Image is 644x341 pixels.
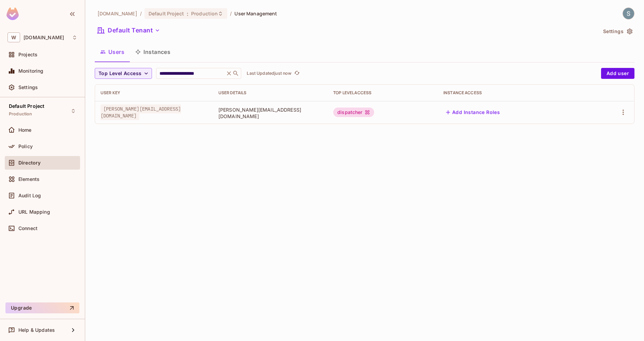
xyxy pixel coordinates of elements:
[18,144,33,149] span: Policy
[101,104,181,120] span: [PERSON_NAME][EMAIL_ADDRESS][DOMAIN_NAME]
[333,90,432,96] div: Top Level Access
[18,226,37,231] span: Connect
[294,70,300,77] span: refresh
[18,327,55,333] span: Help & Updates
[9,103,44,109] span: Default Project
[101,90,208,96] div: User Key
[24,35,64,40] span: Workspace: withpronto.com
[95,25,163,36] button: Default Tenant
[601,68,634,79] button: Add user
[97,10,137,17] span: the active workspace
[18,176,40,182] span: Elements
[130,43,176,60] button: Instances
[98,69,141,78] span: Top Level Access
[7,32,20,42] span: W
[18,68,44,74] span: Monitoring
[600,26,634,37] button: Settings
[191,10,218,17] span: Production
[443,107,503,118] button: Add Instance Roles
[291,69,301,77] span: Click to refresh data
[623,8,634,19] img: Shekhar Tyagi
[443,90,582,96] div: Instance Access
[186,11,189,16] span: :
[9,111,32,117] span: Production
[18,127,32,133] span: Home
[5,302,79,313] button: Upgrade
[18,209,50,215] span: URL Mapping
[333,108,374,117] div: dispatcher
[6,8,19,20] img: SReyMgAAAABJRU5ErkJggg==
[149,10,184,17] span: Default Project
[234,10,277,17] span: User Management
[18,52,37,57] span: Projects
[18,85,38,90] span: Settings
[247,71,291,76] p: Last Updated just now
[18,160,41,166] span: Directory
[230,10,232,17] li: /
[95,68,152,79] button: Top Level Access
[95,43,130,60] button: Users
[293,69,301,77] button: refresh
[140,10,142,17] li: /
[218,90,322,96] div: User Details
[218,106,322,119] span: [PERSON_NAME][EMAIL_ADDRESS][DOMAIN_NAME]
[18,193,41,198] span: Audit Log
